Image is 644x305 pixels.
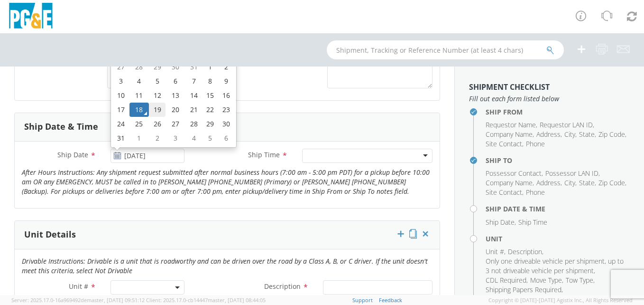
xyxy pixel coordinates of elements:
td: 2 [149,131,166,145]
span: City [564,130,575,139]
li: , [579,178,596,188]
td: 27 [113,60,129,74]
td: 7 [185,74,202,88]
span: Unit # [486,247,504,256]
td: 14 [185,88,202,103]
td: 27 [166,117,185,131]
span: Possessor Contact [486,169,542,178]
span: Requestor Name [486,120,536,129]
span: Zip Code [598,130,625,139]
li: , [598,130,626,139]
span: State [579,178,595,187]
span: Ship Date [57,150,88,159]
span: Zip Code [598,178,625,187]
li: , [566,276,595,285]
td: 4 [129,74,149,88]
li: , [530,276,563,285]
a: Support [352,296,373,304]
h4: Ship From [486,108,630,115]
span: master, [DATE] 09:51:12 [87,296,145,304]
li: , [486,169,543,178]
td: 30 [166,60,185,74]
li: , [564,178,577,188]
td: 28 [129,60,149,74]
span: Ship Date [486,218,515,227]
span: Site Contact [486,188,522,197]
li: , [486,276,528,285]
td: 29 [202,117,218,131]
span: Address [536,130,561,139]
span: Only one driveable vehicle per shipment, up to 3 not driveable vehicle per shipment [486,257,624,275]
td: 6 [166,74,185,88]
i: Drivable Instructions: Drivable is a unit that is roadworthy and can be driven over the road by a... [22,257,428,275]
li: , [486,218,516,227]
span: Unit # [69,282,88,291]
li: , [486,285,563,295]
td: 20 [166,103,185,117]
li: , [486,120,537,130]
td: 24 [113,117,129,131]
h4: Unit [486,235,630,242]
span: Site Contact [486,139,522,148]
td: 16 [218,88,234,103]
span: CDL Required [486,276,526,285]
td: 18 [129,103,149,117]
td: 17 [113,103,129,117]
h3: Unit Details [24,230,76,239]
strong: Shipment Checklist [469,82,550,92]
span: Possessor LAN ID [545,169,598,178]
td: 1 [202,60,218,74]
td: 22 [202,103,218,117]
td: 28 [185,117,202,131]
td: 19 [149,103,166,117]
span: Copyright © [DATE]-[DATE] Agistix Inc., All Rights Reserved [488,296,633,304]
td: 31 [113,131,129,145]
span: Phone [526,139,545,148]
span: Shipping Papers Required [486,285,561,294]
li: , [486,139,524,149]
i: After Hours Instructions: Any shipment request submitted after normal business hours (7:00 am - 5... [22,168,430,196]
td: 21 [185,103,202,117]
li: , [540,120,594,130]
span: City [564,178,575,187]
img: pge-logo-06675f144f4cfa6a6814.png [7,3,55,31]
span: Requestor LAN ID [540,120,593,129]
td: 5 [202,131,218,145]
li: , [486,178,534,188]
td: 23 [218,103,234,117]
li: , [598,178,626,188]
td: 30 [218,117,234,131]
span: Description [508,247,542,256]
h3: Ship Date & Time [24,122,98,132]
span: Client: 2025.17.0-cb14447 [146,296,266,304]
td: 15 [202,88,218,103]
span: master, [DATE] 08:44:05 [208,296,266,304]
td: 9 [218,74,234,88]
span: State [579,130,595,139]
td: 10 [113,88,129,103]
li: , [486,257,627,276]
li: , [579,130,596,139]
span: Company Name [486,178,533,187]
span: Phone [526,188,545,197]
span: Ship Time [248,150,280,159]
li: , [564,130,577,139]
td: 13 [166,88,185,103]
td: 31 [185,60,202,74]
input: Shipment, Tracking or Reference Number (at least 4 chars) [327,40,564,59]
li: , [545,169,600,178]
span: Tow Type [566,276,593,285]
td: 3 [166,131,185,145]
span: Ship Time [518,218,547,227]
td: 11 [129,88,149,103]
td: 26 [149,117,166,131]
td: 4 [185,131,202,145]
td: 25 [129,117,149,131]
li: , [486,188,524,197]
a: Feedback [379,296,402,304]
span: Fill out each form listed below [469,94,630,104]
li: , [486,130,534,139]
li: , [536,178,562,188]
span: Company Name [486,130,533,139]
td: 5 [149,74,166,88]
